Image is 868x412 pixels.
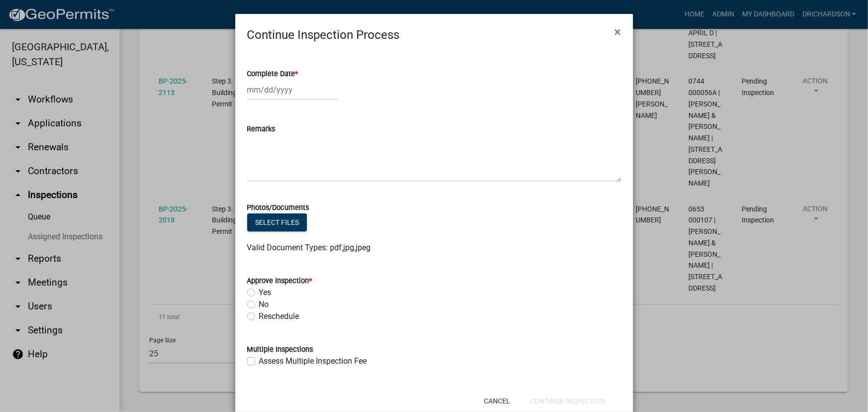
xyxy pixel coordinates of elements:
button: Select files [247,213,307,231]
label: No [259,299,269,310]
label: Reschedule [259,310,299,322]
span: × [615,25,621,39]
button: Close [607,18,629,46]
h4: Continue Inspection Process [247,26,400,44]
input: mm/dd/yyyy [247,80,338,100]
label: Complete Date [247,71,298,78]
span: Valid Document Types: pdf,jpg,jpeg [247,243,371,252]
button: Continue Inspection [522,392,613,410]
label: Assess Multiple Inspection Fee [259,355,367,367]
label: Approve Inspection [247,278,312,285]
label: Remarks [247,126,276,133]
label: Yes [259,287,272,299]
label: Photos/Documents [247,205,309,211]
button: Cancel [476,392,518,410]
label: Multiple Inspections [247,346,313,353]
